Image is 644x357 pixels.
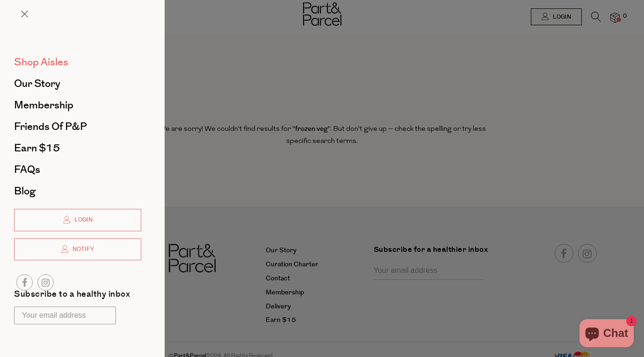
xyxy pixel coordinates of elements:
span: FAQs [14,162,40,177]
span: Shop Aisles [14,55,68,70]
a: Friends of P&P [14,121,141,132]
span: Earn $15 [14,141,60,156]
span: Notify [70,245,94,253]
span: Blog [14,184,36,199]
inbox-online-store-chat: Shopify online store chat [577,319,637,350]
a: FAQs [14,164,141,175]
label: Subscribe to a healthy inbox [14,290,130,302]
a: Membership [14,100,141,110]
span: Membership [14,98,73,113]
span: Login [72,216,93,224]
a: Earn $15 [14,143,141,153]
span: Friends of P&P [14,119,87,134]
a: Shop Aisles [14,57,141,67]
span: Our Story [14,76,60,91]
a: Blog [14,186,141,196]
a: Our Story [14,79,141,89]
a: Login [14,209,141,231]
a: Notify [14,238,141,261]
input: Your email address [14,307,116,324]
